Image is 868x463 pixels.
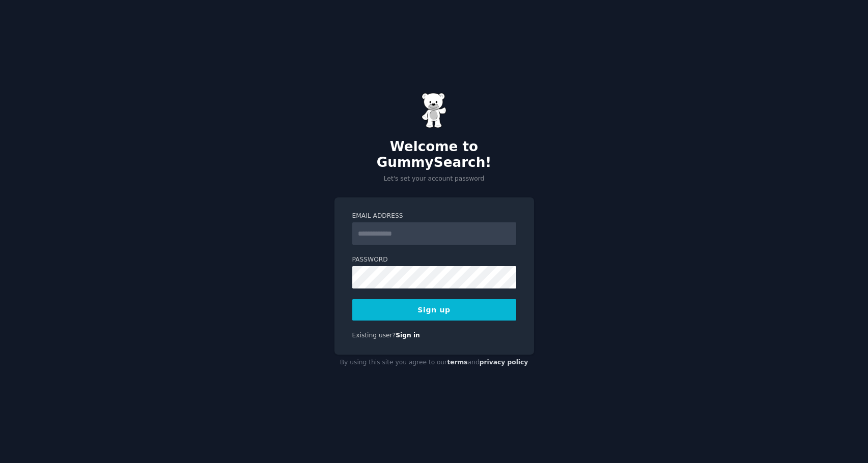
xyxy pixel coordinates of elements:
[352,332,396,339] span: Existing user?
[447,359,467,366] a: terms
[480,359,528,366] a: privacy policy
[334,139,534,171] h2: Welcome to GummySearch!
[352,212,516,221] label: Email Address
[334,355,534,371] div: By using this site you agree to our and
[352,255,516,265] label: Password
[352,299,516,321] button: Sign up
[334,175,534,184] p: Let's set your account password
[422,93,447,128] img: Gummy Bear
[396,332,420,339] a: Sign in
